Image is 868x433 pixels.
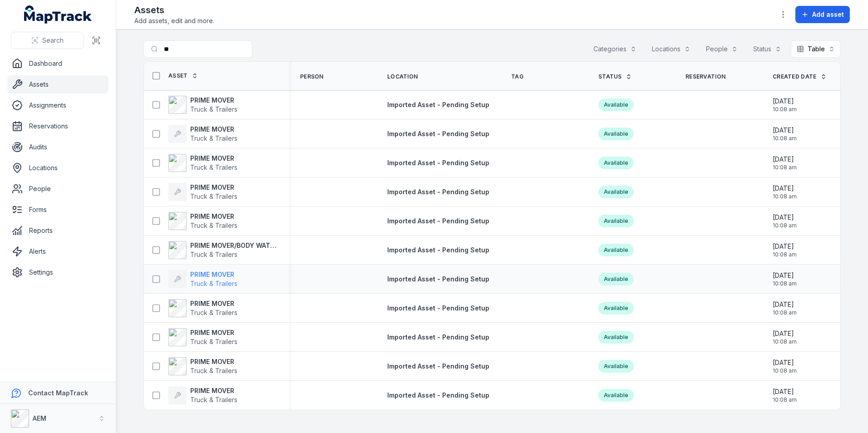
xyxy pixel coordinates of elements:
[7,138,108,156] a: Audits
[598,331,634,344] div: Available
[7,54,108,73] a: Dashboard
[598,273,634,285] div: Available
[168,270,237,288] a: PRIME MOVERTruck & Trailers
[598,128,634,140] div: Available
[598,98,634,111] div: Available
[190,280,237,287] span: Truck & Trailers
[387,216,489,226] a: Imported Asset - Pending Setup
[190,251,237,258] span: Truck & Trailers
[190,270,237,279] strong: PRIME MOVER
[773,271,797,280] span: [DATE]
[168,125,237,143] a: PRIME MOVERTruck & Trailers
[773,242,797,258] time: 20/08/2025, 10:08:45 am
[387,304,489,312] span: Imported Asset - Pending Setup
[7,96,108,114] a: Assignments
[773,387,797,403] time: 20/08/2025, 10:08:45 am
[190,192,237,200] span: Truck & Trailers
[773,242,797,251] span: [DATE]
[598,360,634,373] div: Available
[773,126,797,142] time: 20/08/2025, 10:08:45 am
[168,357,237,375] a: PRIME MOVERTruck & Trailers
[598,73,622,80] span: Status
[190,357,237,366] strong: PRIME MOVER
[190,396,237,403] span: Truck & Trailers
[773,97,797,106] span: [DATE]
[387,391,489,400] a: Imported Asset - Pending Setup
[773,73,817,80] span: Created Date
[7,221,108,240] a: Reports
[773,184,797,193] span: [DATE]
[387,159,489,167] span: Imported Asset - Pending Setup
[168,386,237,404] a: PRIME MOVERTruck & Trailers
[387,187,489,197] a: Imported Asset - Pending Setup
[387,246,489,254] span: Imported Asset - Pending Setup
[387,333,489,342] a: Imported Asset - Pending Setup
[598,73,632,80] a: Status
[7,180,108,198] a: People
[190,134,237,142] span: Truck & Trailers
[773,329,797,345] time: 20/08/2025, 10:08:45 am
[598,215,634,227] div: Available
[773,155,797,164] span: [DATE]
[795,6,850,23] button: Add asset
[190,212,237,221] strong: PRIME MOVER
[190,183,237,192] strong: PRIME MOVER
[598,157,634,169] div: Available
[511,73,523,80] span: Tag
[773,106,797,113] span: 10:08 am
[168,96,237,114] a: PRIME MOVERTruck & Trailers
[773,387,797,396] span: [DATE]
[387,391,489,399] span: Imported Asset - Pending Setup
[387,217,489,225] span: Imported Asset - Pending Setup
[24,5,92,24] a: MapTrack
[773,329,797,338] span: [DATE]
[598,186,634,198] div: Available
[387,130,489,138] span: Imported Asset - Pending Setup
[773,280,797,287] span: 10:08 am
[773,271,797,287] time: 20/08/2025, 10:08:45 am
[11,32,84,49] button: Search
[773,367,797,374] span: 10:08 am
[190,338,237,345] span: Truck & Trailers
[773,358,797,374] time: 20/08/2025, 10:08:45 am
[28,389,88,397] strong: Contact MapTrack
[168,328,237,346] a: PRIME MOVERTruck & Trailers
[773,213,797,229] time: 20/08/2025, 10:08:45 am
[773,300,797,309] span: [DATE]
[190,328,237,337] strong: PRIME MOVER
[791,40,841,58] button: Table
[190,105,237,113] span: Truck & Trailers
[773,251,797,258] span: 10:08 am
[387,101,489,108] span: Imported Asset - Pending Setup
[7,263,108,281] a: Settings
[387,275,489,283] span: Imported Asset - Pending Setup
[387,129,489,138] a: Imported Asset - Pending Setup
[7,159,108,177] a: Locations
[387,246,489,255] a: Imported Asset - Pending Setup
[598,244,634,256] div: Available
[300,73,324,80] span: Person
[168,299,237,317] a: PRIME MOVERTruck & Trailers
[646,40,696,58] button: Locations
[7,242,108,261] a: Alerts
[42,36,64,45] span: Search
[773,135,797,142] span: 10:08 am
[190,367,237,374] span: Truck & Trailers
[773,300,797,316] time: 20/08/2025, 10:08:45 am
[190,299,237,308] strong: PRIME MOVER
[773,126,797,135] span: [DATE]
[387,100,489,109] a: Imported Asset - Pending Setup
[773,97,797,113] time: 20/08/2025, 10:08:45 am
[812,10,844,19] span: Add asset
[190,125,237,134] strong: PRIME MOVER
[168,72,198,79] a: Asset
[387,275,489,284] a: Imported Asset - Pending Setup
[190,309,237,316] span: Truck & Trailers
[387,304,489,313] a: Imported Asset - Pending Setup
[168,72,188,79] span: Asset
[598,389,634,402] div: Available
[773,155,797,171] time: 20/08/2025, 10:08:45 am
[190,154,237,163] strong: PRIME MOVER
[7,75,108,93] a: Assets
[190,386,237,395] strong: PRIME MOVER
